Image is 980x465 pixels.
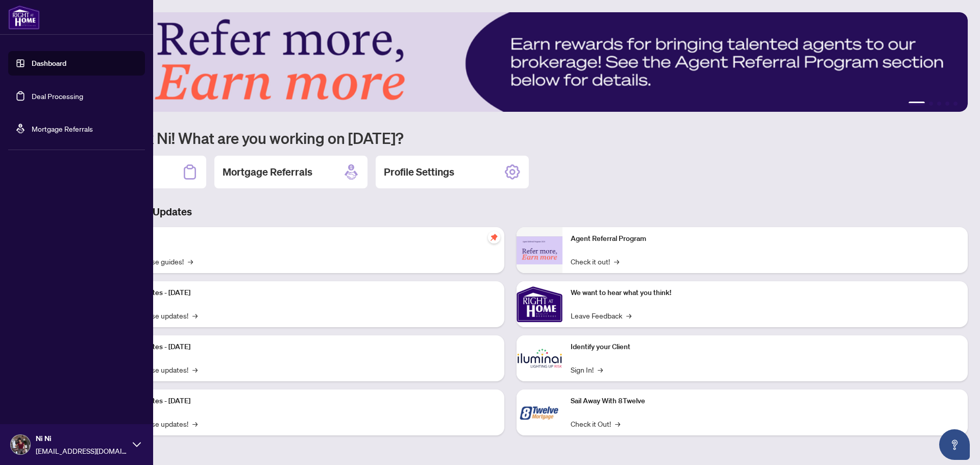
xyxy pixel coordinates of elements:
[945,102,949,106] button: 4
[53,205,968,219] h3: Brokerage & Industry Updates
[32,59,66,68] a: Dashboard
[571,287,960,299] p: We want to hear what you think!
[615,418,620,429] span: →
[571,256,619,267] a: Check it out!→
[571,310,631,321] a: Leave Feedback→
[929,102,933,106] button: 2
[8,5,40,30] img: logo
[53,128,968,148] h1: Welcome back Ni! What are you working on [DATE]?
[107,341,496,353] p: Platform Updates - [DATE]
[517,236,562,264] img: Agent Referral Program
[53,12,968,112] img: Slide 0
[32,124,93,133] a: Mortgage Referrals
[517,389,562,435] img: Sail Away With 8Twelve
[571,418,620,429] a: Check it Out!→
[192,364,198,375] span: →
[909,102,925,106] button: 1
[939,429,970,460] button: Open asap
[571,396,960,407] p: Sail Away With 8Twelve
[598,364,603,375] span: →
[937,102,941,106] button: 3
[188,256,193,267] span: →
[192,310,198,321] span: →
[107,287,496,299] p: Platform Updates - [DATE]
[384,165,454,179] h2: Profile Settings
[36,433,128,444] span: Ni Ni
[192,418,198,429] span: →
[571,364,603,375] a: Sign In!→
[32,91,83,101] a: Deal Processing
[107,233,496,244] p: Self-Help
[36,445,128,456] span: [EMAIL_ADDRESS][DOMAIN_NAME]
[614,256,619,267] span: →
[571,341,960,353] p: Identify your Client
[571,233,960,244] p: Agent Referral Program
[11,435,30,454] img: Profile Icon
[107,396,496,407] p: Platform Updates - [DATE]
[953,102,958,106] button: 5
[517,335,562,381] img: Identify your Client
[488,231,500,243] span: pushpin
[517,281,562,327] img: We want to hear what you think!
[223,165,312,179] h2: Mortgage Referrals
[626,310,631,321] span: →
